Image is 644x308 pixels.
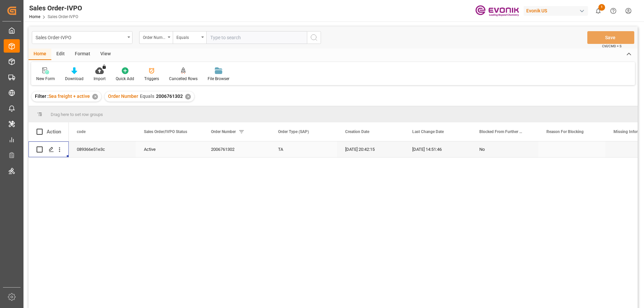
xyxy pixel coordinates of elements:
[29,141,69,158] div: Press SPACE to select this row.
[598,4,605,11] span: 1
[278,129,309,134] span: Order Type (SAP)
[345,129,369,134] span: Creation Date
[144,142,195,157] div: Active
[77,129,86,134] span: code
[208,76,229,82] div: File Browser
[606,3,621,18] button: Help Center
[51,49,70,60] div: Edit
[35,94,49,99] span: Filter :
[307,31,321,44] button: search button
[337,141,404,157] div: [DATE] 20:42:15
[36,76,55,82] div: New Form
[47,129,61,135] div: Action
[173,31,206,44] button: open menu
[211,129,236,134] span: Order Number
[203,141,270,157] div: 2006761302
[49,94,90,99] span: Sea freight + active
[602,44,622,49] span: Ctrl/CMD + S
[29,3,82,13] div: Sales Order-IVPO
[95,49,116,60] div: View
[144,129,187,134] span: Sales Order/IVPO Status
[29,14,40,19] a: Home
[144,76,159,82] div: Triggers
[524,4,591,17] button: Evonik US
[546,129,584,134] span: Reason For Blocking
[51,112,103,117] span: Drag here to set row groups
[270,141,337,157] div: TA
[404,141,471,157] div: [DATE] 14:51:46
[116,76,134,82] div: Quick Add
[36,33,125,41] div: Sales Order-IVPO
[479,142,530,157] div: No
[108,94,138,99] span: Order Number
[206,31,307,44] input: Type to search
[185,94,191,100] div: ✕
[65,76,84,82] div: Download
[524,6,588,16] div: Evonik US
[139,31,173,44] button: open menu
[479,129,524,134] span: Blocked From Further Processing
[140,94,154,99] span: Equals
[587,31,634,44] button: Save
[92,94,98,100] div: ✕
[176,33,199,41] div: Equals
[412,129,444,134] span: Last Change Date
[29,49,51,60] div: Home
[143,33,166,41] div: Order Number
[156,94,183,99] span: 2006761302
[69,141,136,157] div: 089366e51e3c
[70,49,95,60] div: Format
[591,3,606,18] button: show 1 new notifications
[169,76,198,82] div: Cancelled Rows
[32,31,132,44] button: open menu
[475,5,519,17] img: Evonik-brand-mark-Deep-Purple-RGB.jpeg_1700498283.jpeg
